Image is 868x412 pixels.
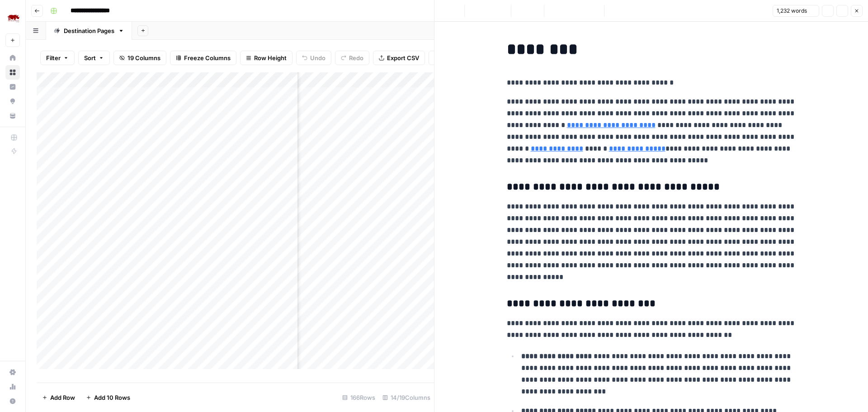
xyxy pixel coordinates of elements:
a: Home [5,51,20,65]
a: Your Data [5,109,20,123]
button: Filter [40,51,75,65]
span: Add Row [50,393,75,402]
div: 166 Rows [339,390,379,405]
button: Freeze Columns [170,51,236,65]
button: 19 Columns [113,51,166,65]
button: Undo [296,51,331,65]
button: Add Row [37,390,80,405]
button: Row Height [240,51,292,65]
button: Add 10 Rows [80,390,136,405]
span: Filter [46,53,61,62]
a: Insights [5,80,20,94]
span: Export CSV [387,53,419,62]
span: Add 10 Rows [94,393,130,402]
button: Redo [335,51,369,65]
button: Export CSV [373,51,425,65]
img: Rhino Africa Logo [5,10,22,27]
span: Undo [310,53,325,62]
button: Help + Support [5,394,20,408]
a: Opportunities [5,94,20,109]
span: Row Height [254,53,287,62]
button: Workspace: Rhino Africa [5,7,20,30]
div: Destination Pages [64,26,114,35]
span: Freeze Columns [184,53,231,62]
button: 1,232 words [773,5,819,17]
div: 14/19 Columns [379,390,434,405]
a: Browse [5,65,20,80]
button: Sort [78,51,110,65]
span: 19 Columns [127,53,160,62]
a: Settings [5,365,20,379]
span: 1,232 words [777,7,807,15]
span: Sort [84,53,96,62]
a: Usage [5,379,20,394]
span: Redo [349,53,363,62]
a: Destination Pages [46,22,132,40]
